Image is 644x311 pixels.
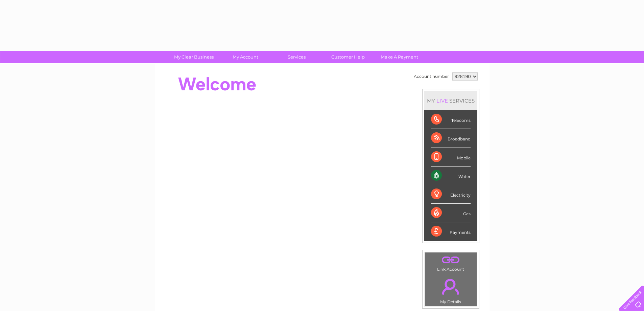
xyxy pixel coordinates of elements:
[425,252,477,273] td: Link Account
[431,222,471,241] div: Payments
[427,254,475,266] a: .
[424,91,477,110] div: MY SERVICES
[269,51,325,63] a: Services
[435,97,449,104] div: LIVE
[217,51,273,63] a: My Account
[320,51,376,63] a: Customer Help
[427,275,475,298] a: .
[431,166,471,185] div: Water
[372,51,427,63] a: Make A Payment
[431,148,471,166] div: Mobile
[431,129,471,148] div: Broadband
[431,110,471,129] div: Telecoms
[431,204,471,222] div: Gas
[425,273,477,306] td: My Details
[431,185,471,204] div: Electricity
[412,71,451,82] td: Account number
[166,51,222,63] a: My Clear Business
